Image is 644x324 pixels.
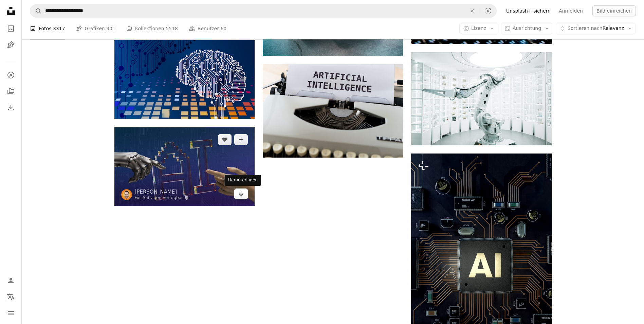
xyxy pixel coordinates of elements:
[121,189,132,200] img: Zum Profil von Igor Omilaev
[189,18,226,39] a: Benutzer 60
[4,274,18,287] a: Anmelden / Registrieren
[555,5,587,16] a: Anmelden
[30,4,497,18] form: Finden Sie Bildmaterial auf der ganzen Webseite
[218,134,232,145] button: Gefällt mir
[513,25,541,31] span: Ausrichtung
[4,85,18,98] a: Kollektionen
[502,5,555,16] a: Unsplash+ sichern
[263,64,403,158] img: weiße und schwarze Schreibmaschine mit weißem Druckerpapier
[135,195,189,201] a: Für Anfragen verfügbar
[106,25,115,32] span: 901
[480,4,496,17] button: Visuelle Suche
[114,127,255,206] img: Zwei Hände, die sich vor blauem Hintergrund berühren
[459,23,498,34] button: Lizenz
[501,23,553,34] button: Ausrichtung
[411,52,551,145] img: Ein Raum mit vielen Maschinen
[114,76,255,83] a: eine Computerplatine mit einem Gehirn darauf
[263,108,403,114] a: weiße und schwarze Schreibmaschine mit weißem Druckerpapier
[4,38,18,52] a: Grafiken
[135,188,189,195] a: [PERSON_NAME]
[4,290,18,304] button: Sprache
[4,4,18,19] a: Startseite — Unsplash
[30,4,42,17] button: Unsplash suchen
[465,4,480,17] button: Löschen
[220,25,226,32] span: 60
[126,18,178,39] a: Kollektionen 5518
[592,5,636,16] button: Bild einreichen
[411,96,551,102] a: Ein Raum mit vielen Maschinen
[568,25,603,31] span: Sortieren nach
[411,263,551,269] a: KI, Konzept der künstlichen Intelligenz, 3D-Rendering, konzeptionelles Bild.
[568,25,624,32] span: Relevanz
[114,40,255,119] img: eine Computerplatine mit einem Gehirn darauf
[166,25,178,32] span: 5518
[4,101,18,114] a: Bisherige Downloads
[76,18,115,39] a: Grafiken 901
[4,306,18,320] button: Menü
[4,22,18,35] a: Fotos
[225,175,261,186] div: Herunterladen
[234,134,248,145] button: Zu Kollektion hinzufügen
[471,25,486,31] span: Lizenz
[4,68,18,82] a: Entdecken
[234,188,248,199] a: Herunterladen
[114,163,255,169] a: Zwei Hände, die sich vor blauem Hintergrund berühren
[556,23,636,34] button: Sortieren nachRelevanz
